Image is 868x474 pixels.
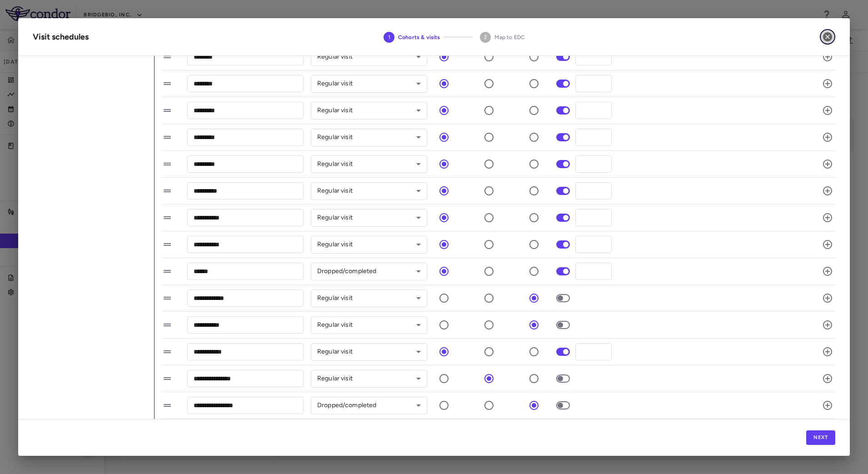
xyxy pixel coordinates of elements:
[398,33,440,41] span: Cohorts & visits
[311,263,427,280] div: Dropped/completed
[376,21,447,54] button: Cohorts & visits
[311,75,427,93] div: Regular visit
[311,397,427,414] div: Dropped/completed
[311,48,427,66] div: Regular visit
[311,209,427,227] div: Regular visit
[311,316,427,334] div: Regular visit
[33,31,89,43] div: Visit schedules
[311,370,427,388] div: Regular visit
[311,343,427,361] div: Regular visit
[311,102,427,120] div: Regular visit
[388,34,390,40] text: 1
[311,236,427,254] div: Regular visit
[311,182,427,200] div: Regular visit
[311,289,427,307] div: Regular visit
[806,430,835,445] button: Next
[311,129,427,146] div: Regular visit
[311,155,427,173] div: Regular visit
